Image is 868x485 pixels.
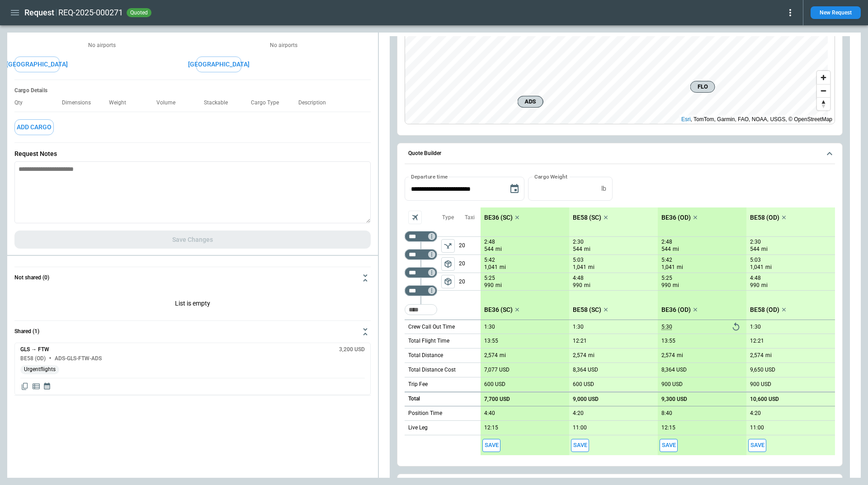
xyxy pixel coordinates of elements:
p: 544 [573,245,582,253]
p: 5:25 [661,275,672,282]
p: 900 USD [750,381,771,388]
p: 11:00 [750,424,764,431]
button: [GEOGRAPHIC_DATA] [14,57,60,72]
div: , TomTom, Garmin, FAO, NOAA, USGS, © OpenStreetMap [681,115,832,124]
span: Save this aircraft quote and copy details to clipboard [571,439,589,452]
span: ADS [522,97,539,106]
button: Shared (1) [14,321,371,343]
p: 990 [573,282,582,289]
p: 2:30 [750,239,761,245]
h6: 3,200 USD [339,347,365,353]
p: Total Distance [408,352,443,359]
p: No airports [14,42,189,49]
p: 4:48 [573,275,584,282]
button: Reset bearing to north [817,97,830,110]
p: mi [500,264,506,271]
p: 2:48 [484,239,495,245]
div: Quote Builder [405,177,835,455]
div: scrollable content [481,207,835,455]
p: 4:20 [750,410,761,417]
p: mi [495,282,502,289]
p: mi [765,264,772,271]
p: 1,041 [484,264,498,271]
label: Cargo Weight [534,173,567,180]
span: Aircraft selection [408,211,422,224]
span: Type of sector [441,239,455,253]
p: 990 [484,282,494,289]
p: 4:20 [573,410,584,417]
p: 7,077 USD [484,367,509,373]
p: List is empty [14,289,371,320]
p: 600 USD [573,381,594,388]
p: Taxi [465,214,475,221]
h2: REQ-2025-000271 [58,7,123,18]
p: 2,574 [573,352,586,359]
div: Not shared (0) [14,289,371,320]
p: 2,574 [750,352,764,359]
p: BE36 (OD) [661,214,691,221]
p: Cargo Type [251,99,286,106]
span: Display detailed quote content [32,382,41,391]
p: 1,041 [573,264,586,271]
p: 9,000 USD [573,396,599,403]
span: Save this aircraft quote and copy details to clipboard [482,439,500,452]
p: 1:30 [573,324,584,330]
button: left aligned [441,257,455,271]
p: 8,364 USD [573,367,598,373]
p: 2:48 [661,239,672,245]
p: 20 [459,237,481,254]
p: Dimensions [62,99,98,106]
p: 8:40 [661,410,672,417]
p: mi [761,282,768,289]
p: mi [500,352,506,359]
span: quoted [128,9,150,16]
div: Too short [405,304,437,315]
h6: Total [408,396,420,402]
p: 544 [484,245,494,253]
button: Save [660,439,678,452]
button: Zoom in [817,71,830,84]
p: BE58 (OD) [750,306,779,314]
button: Reset [729,320,743,334]
p: 600 USD [484,381,505,388]
p: lb [601,185,606,193]
span: Type of sector [441,257,455,271]
p: 5:30 [661,324,672,330]
h6: Cargo Details [14,87,371,94]
div: Not found [405,285,437,296]
div: Not found [405,231,437,242]
p: BE58 (OD) [750,214,779,221]
p: Volume [156,99,183,106]
button: Zoom out [817,84,830,97]
p: Request Notes [14,150,371,158]
p: Qty [14,99,30,106]
h6: GLS → FTW [20,347,49,353]
a: Esri [681,116,691,122]
p: Description [298,99,333,106]
p: 12:21 [573,338,587,344]
p: 9,650 USD [750,367,775,373]
span: Urgentflights [20,366,59,373]
p: mi [677,264,683,271]
h6: Shared (1) [14,329,39,334]
p: BE58 (SC) [573,306,601,314]
p: Total Flight Time [408,337,449,345]
p: Stackable [204,99,235,106]
p: Crew Call Out Time [408,323,455,331]
p: No airports [196,42,371,49]
p: 10,600 USD [750,396,779,403]
span: Display quote schedule [43,382,51,391]
button: Save [482,439,500,452]
h6: BE58 (OD) [20,356,46,362]
button: left aligned [441,275,455,288]
p: Type [442,214,454,221]
p: 12:15 [661,424,675,431]
span: Copy quote content [20,382,29,391]
span: Save this aircraft quote and copy details to clipboard [748,439,766,452]
button: left aligned [441,239,455,253]
p: 12:15 [484,424,498,431]
p: mi [588,264,594,271]
p: 4:48 [750,275,761,282]
h6: Quote Builder [408,151,441,156]
p: 1:30 [750,324,761,330]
